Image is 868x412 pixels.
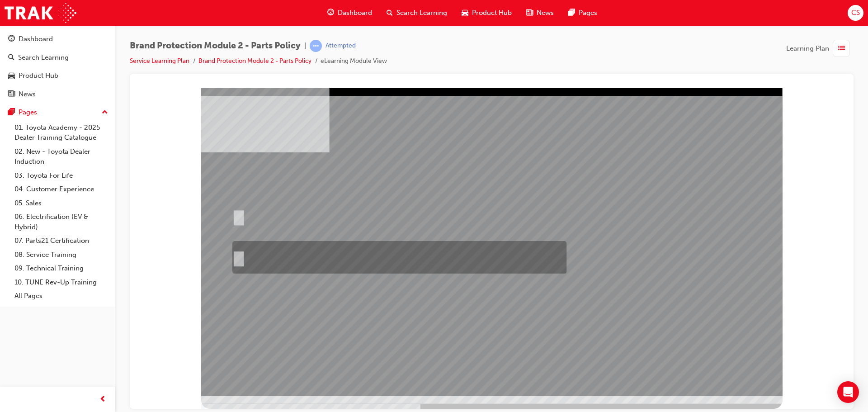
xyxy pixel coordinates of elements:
[4,104,112,121] button: Pages
[11,196,112,210] a: 05. Sales
[327,7,334,19] span: guage-icon
[526,7,533,19] span: news-icon
[11,289,112,303] a: All Pages
[19,107,37,118] div: Pages
[19,71,58,81] div: Product Hub
[4,86,112,103] a: News
[11,169,112,183] a: 03. Toyota For Life
[396,8,447,18] span: Search Learning
[8,54,14,62] span: search-icon
[8,109,15,117] span: pages-icon
[321,56,387,66] li: eLearning Module View
[454,4,519,22] a: car-iconProduct Hub
[11,182,112,196] a: 04. Customer Experience
[848,5,863,21] button: CS
[786,40,854,57] button: Learning Plan
[11,234,112,248] a: 07. Parts21 Certification
[11,210,112,234] a: 06. Electrification (EV & Hybrid)
[568,7,575,19] span: pages-icon
[99,394,106,405] span: prev-icon
[472,8,512,18] span: Product Hub
[8,35,15,43] span: guage-icon
[537,8,554,18] span: News
[851,8,860,18] span: CS
[19,34,53,44] div: Dashboard
[130,41,301,51] span: Brand Protection Module 2 - Parts Policy
[519,4,561,22] a: news-iconNews
[11,145,112,169] a: 02. New - Toyota Dealer Induction
[4,29,112,104] button: DashboardSearch LearningProduct HubNews
[462,7,468,19] span: car-icon
[561,4,604,22] a: pages-iconPages
[19,89,36,99] div: News
[4,49,112,66] a: Search Learning
[11,261,112,275] a: 09. Technical Training
[837,381,859,403] div: Open Intercom Messenger
[4,67,112,84] a: Product Hub
[8,90,15,99] span: news-icon
[338,8,372,18] span: Dashboard
[387,7,393,19] span: search-icon
[11,248,112,262] a: 08. Service Training
[18,52,69,63] div: Search Learning
[304,41,306,51] span: |
[579,8,597,18] span: Pages
[325,42,356,50] div: Attempted
[310,40,322,52] span: learningRecordVerb_ATTEMPT-icon
[320,4,379,22] a: guage-iconDashboard
[4,31,112,47] a: Dashboard
[379,4,454,22] a: search-iconSearch Learning
[130,57,189,65] a: Service Learning Plan
[11,121,112,145] a: 01. Toyota Academy - 2025 Dealer Training Catalogue
[786,43,829,54] span: Learning Plan
[11,275,112,289] a: 10. TUNE Rev-Up Training
[198,57,311,65] a: Brand Protection Module 2 - Parts Policy
[5,3,76,23] img: Trak
[8,72,15,80] span: car-icon
[838,43,845,54] span: list-icon
[102,107,108,118] span: up-icon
